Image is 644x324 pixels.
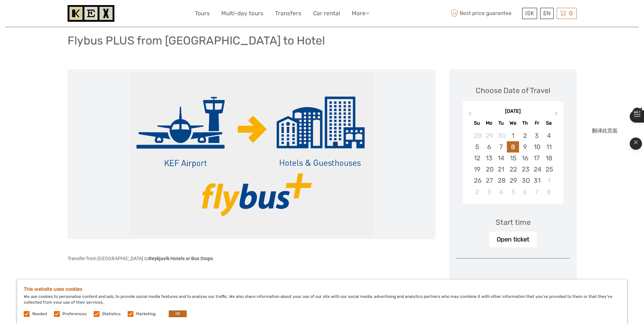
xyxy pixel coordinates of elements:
[495,186,507,198] div: Choose Tuesday, November 4th, 2025
[552,110,563,121] button: Next Month
[525,10,534,17] span: ISK
[456,278,570,309] div: Select the number of participants
[543,141,555,152] div: Choose Saturday, October 11th, 2025
[471,119,483,128] div: Su
[464,110,475,121] button: Previous Month
[78,11,86,19] button: Open LiveChat chat widget
[519,175,531,186] div: Choose Thursday, October 30th, 2025
[495,130,507,141] div: Choose Tuesday, September 30th, 2025
[68,34,325,48] h1: Flybus PLUS from [GEOGRAPHIC_DATA] to Hotel
[449,8,520,19] span: Best price guarantee
[136,311,155,317] label: Marketing
[483,119,495,128] div: Mo
[483,186,495,198] div: Choose Monday, November 3rd, 2025
[471,130,483,141] div: Choose Sunday, September 28th, 2025
[489,232,537,247] div: Open ticket
[10,12,77,17] p: We're away right now. Please check back later!
[495,152,507,164] div: Choose Tuesday, October 14th, 2025
[519,130,531,141] div: Choose Thursday, October 2nd, 2025
[24,286,620,292] h5: This website uses cookies
[32,311,47,317] label: Needed
[149,256,213,261] strong: Reykjavik Hotels or Bus Stops
[531,152,543,164] div: Choose Friday, October 17th, 2025
[471,141,483,152] div: Choose Sunday, October 5th, 2025
[352,8,369,18] a: More
[483,130,495,141] div: Choose Monday, September 29th, 2025
[507,130,519,141] div: Choose Wednesday, October 1st, 2025
[531,164,543,175] div: Choose Friday, October 24th, 2025
[519,141,531,152] div: Choose Thursday, October 9th, 2025
[495,119,507,128] div: Tu
[543,164,555,175] div: Choose Saturday, October 25th, 2025
[507,119,519,128] div: We
[543,119,555,128] div: Sa
[62,311,87,317] label: Preferences
[507,186,519,198] div: Choose Wednesday, November 5th, 2025
[543,175,555,186] div: Choose Saturday, November 1st, 2025
[476,85,550,96] div: Choose Date of Travel
[531,141,543,152] div: Choose Friday, October 10th, 2025
[483,164,495,175] div: Choose Monday, October 20th, 2025
[507,141,519,152] div: Choose Wednesday, October 8th, 2025
[313,8,340,18] a: Car rental
[540,8,554,19] div: EN
[483,141,495,152] div: Choose Monday, October 6th, 2025
[213,256,214,261] span: .
[519,152,531,164] div: Choose Thursday, October 16th, 2025
[507,175,519,186] div: Choose Wednesday, October 29th, 2025
[68,256,213,261] span: Transfer from [GEOGRAPHIC_DATA] to
[102,311,121,317] label: Statistics
[543,152,555,164] div: Choose Saturday, October 18th, 2025
[195,8,210,18] a: Tours
[531,119,543,128] div: Fr
[471,175,483,186] div: Choose Sunday, October 26th, 2025
[169,310,187,317] button: OK
[531,186,543,198] div: Choose Friday, November 7th, 2025
[465,130,561,198] div: month 2025-10
[507,164,519,175] div: Choose Wednesday, October 22nd, 2025
[471,152,483,164] div: Choose Sunday, October 12th, 2025
[496,217,531,228] div: Start time
[463,108,563,115] div: [DATE]
[507,152,519,164] div: Choose Wednesday, October 15th, 2025
[471,186,483,198] div: Choose Sunday, November 2nd, 2025
[568,10,574,17] span: 0
[519,119,531,128] div: Th
[495,141,507,152] div: Choose Tuesday, October 7th, 2025
[221,8,263,18] a: Multi-day tours
[483,175,495,186] div: Choose Monday, October 27th, 2025
[471,164,483,175] div: Choose Sunday, October 19th, 2025
[483,152,495,164] div: Choose Monday, October 13th, 2025
[495,164,507,175] div: Choose Tuesday, October 21st, 2025
[275,8,301,18] a: Transfers
[531,130,543,141] div: Choose Friday, October 3rd, 2025
[543,130,555,141] div: Choose Saturday, October 4th, 2025
[543,186,555,198] div: Choose Saturday, November 8th, 2025
[17,280,627,324] div: We use cookies to personalise content and ads, to provide social media features and to analyse ou...
[531,175,543,186] div: Choose Friday, October 31st, 2025
[519,164,531,175] div: Choose Thursday, October 23rd, 2025
[519,186,531,198] div: Choose Thursday, November 6th, 2025
[495,175,507,186] div: Choose Tuesday, October 28th, 2025
[68,5,114,22] img: 1261-44dab5bb-39f8-40da-b0c2-4d9fce00897c_logo_small.jpg
[129,73,373,236] img: a771a4b2aca44685afd228bf32f054e4_main_slider.png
